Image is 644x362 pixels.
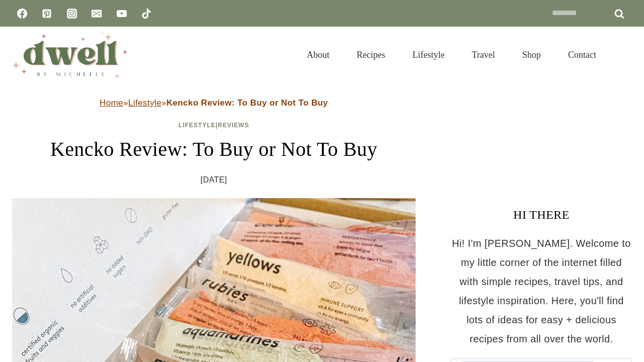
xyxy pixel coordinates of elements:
nav: Primary Navigation [293,37,610,72]
h1: Kencko Review: To Buy or Not To Buy [12,134,416,164]
h3: HI THERE [451,206,632,224]
a: TikTok [136,4,156,24]
a: Home [100,98,123,108]
strong: Kencko Review: To Buy or Not To Buy [167,98,328,108]
a: About [293,37,343,72]
a: Lifestyle [128,98,162,108]
a: Recipes [343,37,399,72]
a: Reviews [218,122,249,129]
time: [DATE] [201,172,227,188]
a: Email [87,4,107,24]
a: Pinterest [37,4,57,24]
a: YouTube [112,4,132,24]
span: | [179,122,249,129]
button: View Search Form [615,46,632,63]
a: Instagram [62,4,82,24]
a: Travel [458,37,509,72]
span: » » [100,98,328,108]
a: Shop [509,37,554,72]
img: DWELL by michelle [12,32,128,78]
a: Lifestyle [179,122,216,129]
a: Lifestyle [399,37,458,72]
a: Facebook [12,4,32,24]
p: Hi! I'm [PERSON_NAME]. Welcome to my little corner of the internet filled with simple recipes, tr... [451,234,632,348]
a: Contact [554,37,610,72]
